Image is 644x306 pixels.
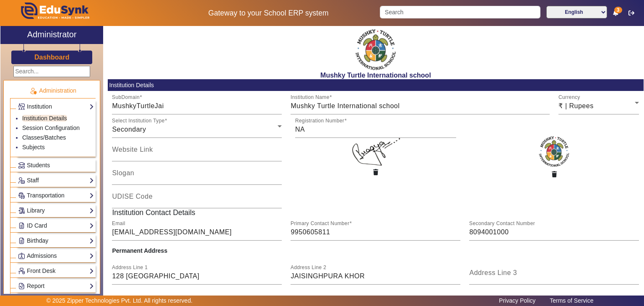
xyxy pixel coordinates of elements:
[291,95,330,100] mat-label: Institution Name
[112,195,282,205] input: UDISE Code
[112,247,167,254] b: Permanent Address
[22,134,66,141] a: Classes/Batches
[112,126,146,133] span: Secondary
[558,95,580,100] mat-label: Currency
[291,265,326,270] mat-label: Address Line 2
[27,162,50,169] span: Students
[13,66,90,77] input: Search...
[22,115,67,122] a: Institution Details
[112,101,282,111] input: SubDomain
[34,53,70,61] h3: Dashboard
[18,162,25,169] img: Students.png
[112,148,282,158] input: Website Link
[108,79,644,91] mat-card-header: Institution Details
[112,171,282,182] input: Slogan
[558,102,593,109] span: ₹ | Rupees
[295,118,344,124] mat-label: Registration Number
[291,227,460,237] input: Primary Contact Number
[614,7,622,13] span: 3
[108,71,644,79] h2: Mushky Turtle International school
[469,271,639,281] input: Address Line 3
[538,135,570,168] img: f2cfa3ea-8c3d-4776-b57d-4b8cb03411bc
[112,169,134,176] mat-label: Slogan
[27,29,77,39] h2: Administrator
[295,124,456,135] input: Registration Number
[291,221,349,226] mat-label: Primary Contact Number
[47,296,193,305] p: © 2025 Zipper Technologies Pvt. Ltd. All rights reserved.
[112,221,125,226] mat-label: Email
[166,9,371,18] h5: Gateway to your School ERP system
[355,28,397,71] img: f2cfa3ea-8c3d-4776-b57d-4b8cb03411bc
[112,265,148,270] mat-label: Address Line 1
[34,53,70,62] a: Dashboard
[29,87,37,95] img: Administration.png
[112,146,153,153] mat-label: Website Link
[291,101,550,111] input: Institution Name
[112,118,165,124] mat-label: Select Institution Type
[112,271,282,281] input: Address Line 1
[291,271,460,281] input: Address Line 2
[469,269,517,276] mat-label: Address Line 3
[18,161,94,170] a: Students
[545,295,597,306] a: Terms of Service
[10,86,96,95] p: Administration
[112,193,153,200] mat-label: UDISE Code
[380,6,540,18] input: Search
[495,295,540,306] a: Privacy Policy
[112,95,140,100] mat-label: SubDomain
[351,138,401,166] img: 2f51b430-3685-4b86-bee5-1fea0b2ceaf8
[0,26,103,44] a: Administrator
[469,227,639,237] input: Secondary Contact Number
[469,221,535,226] mat-label: Secondary Contact Number
[22,124,80,131] a: Session Configuration
[112,227,282,237] input: Email
[22,144,45,150] a: Subjects
[108,208,644,217] h5: Institution Contact Details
